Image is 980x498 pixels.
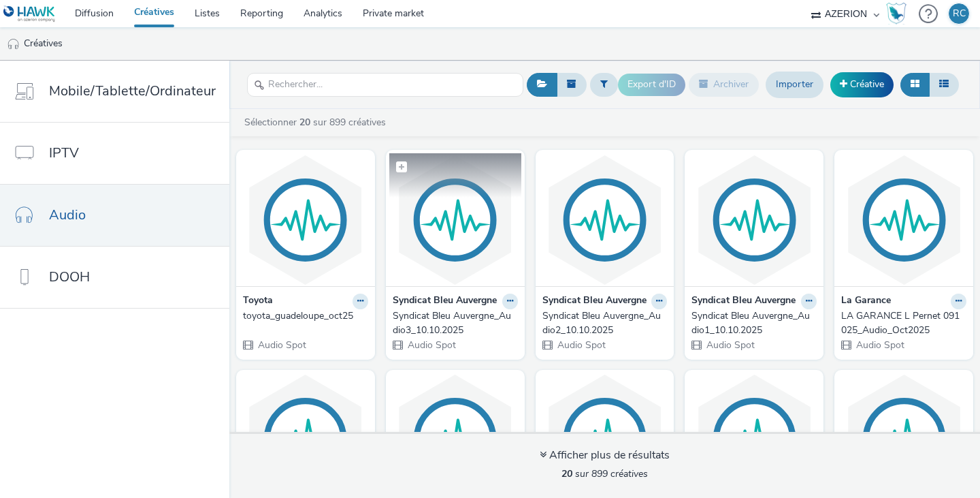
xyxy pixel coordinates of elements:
a: Syndicat Bleu Auvergne_Audio3_10.10.2025 [393,309,518,337]
img: Syndicat Bleu Auvergne_Audio1_10.10.2025 visual [688,153,820,286]
span: sur 899 créatives [561,467,648,480]
a: Syndicat Bleu Auvergne_Audio2_10.10.2025 [542,309,668,337]
span: Audio Spot [257,339,306,352]
span: Audio Spot [406,339,456,352]
img: Syndicat Bleu Auvergne_Audio2_10.10.2025 visual [539,153,671,286]
strong: Syndicat Bleu Auvergne [691,294,796,309]
span: Audio [49,205,86,225]
div: RC [953,3,966,24]
span: IPTV [49,143,79,163]
img: audio [7,37,20,51]
div: Syndicat Bleu Auvergne_Audio3_10.10.2025 [393,309,512,337]
div: toyota_guadeloupe_oct25 [243,309,363,323]
span: Audio Spot [855,339,904,352]
div: Afficher plus de résultats [540,448,670,463]
img: Hawk Academy [886,3,906,25]
a: Syndicat Bleu Auvergne_Audio1_10.10.2025 [691,309,817,337]
img: LA GARANCE L Pernet 091025_Audio_Oct2025 visual [838,153,970,286]
strong: La Garance [841,294,891,309]
input: Rechercher... [247,73,523,97]
strong: Toyota [243,294,273,309]
a: Créative [830,72,894,97]
a: LA GARANCE L Pernet 091025_Audio_Oct2025 [841,309,966,337]
span: DOOH [49,267,90,287]
a: toyota_guadeloupe_oct25 [243,309,368,323]
div: LA GARANCE L Pernet 091025_Audio_Oct2025 [841,309,961,337]
strong: Syndicat Bleu Auvergne [393,294,497,309]
img: undefined Logo [3,5,56,22]
span: Mobile/Tablette/Ordinateur [49,81,216,101]
strong: Syndicat Bleu Auvergne [542,294,647,309]
a: Hawk Academy [886,3,912,25]
a: Sélectionner sur 899 créatives [243,116,391,129]
a: Importer [766,72,823,97]
button: Grille [900,73,930,96]
span: Audio Spot [556,339,606,352]
span: Audio Spot [705,339,755,352]
strong: 20 [561,467,572,480]
div: Syndicat Bleu Auvergne_Audio1_10.10.2025 [691,309,811,337]
button: Export d'ID [618,74,685,95]
div: Syndicat Bleu Auvergne_Audio2_10.10.2025 [542,309,662,337]
img: Syndicat Bleu Auvergne_Audio3_10.10.2025 visual [389,153,521,286]
img: toyota_guadeloupe_oct25 visual [240,153,372,286]
button: Archiver [689,73,759,96]
strong: 20 [299,116,310,129]
button: Liste [929,73,959,96]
